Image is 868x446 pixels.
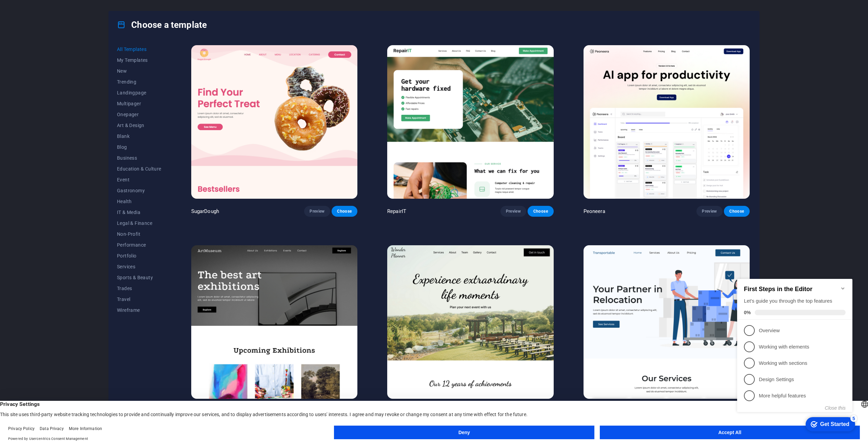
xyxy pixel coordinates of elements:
[86,151,115,157] div: Get Started
[9,40,20,45] span: 0%
[71,147,121,161] div: Get Started 5 items remaining, 0% complete
[117,120,161,131] button: Art & Design
[24,122,106,129] p: More helpful features
[729,209,744,214] span: Choose
[387,45,553,199] img: RepairIT
[533,209,548,214] span: Choose
[117,272,161,283] button: Sports & Beauty
[117,153,161,163] button: Business
[117,185,161,196] button: Gastronomy
[3,101,118,118] li: Design Settings
[117,133,161,139] span: Blank
[117,55,161,66] button: My Templates
[3,69,118,85] li: Working with elements
[117,264,161,269] span: Services
[584,45,750,199] img: Peoneera
[724,206,750,217] button: Choose
[117,188,161,193] span: Gastronomy
[117,112,161,117] span: Onepager
[304,206,330,217] button: Preview
[117,68,161,74] span: New
[116,145,123,152] div: 5
[117,174,161,185] button: Event
[117,155,161,161] span: Business
[117,109,161,120] button: Onepager
[3,85,118,101] li: Working with sections
[117,98,161,109] button: Multipager
[387,208,406,215] p: RepairIT
[3,52,118,69] li: Overview
[117,229,161,239] button: Non-Profit
[3,118,118,134] li: More helpful features
[91,135,111,141] button: Close this
[332,206,357,217] button: Choose
[528,206,553,217] button: Choose
[117,66,161,76] button: New
[24,106,106,113] p: Design Settings
[117,47,161,52] span: All Templates
[584,245,750,399] img: Transportable
[117,218,161,229] button: Legal & Finance
[337,209,352,214] span: Choose
[191,208,219,215] p: SugarDough
[584,208,605,215] p: Peoneera
[117,90,161,95] span: Landingpage
[24,57,106,64] p: Overview
[106,16,111,21] div: Minimize checklist
[117,142,161,153] button: Blog
[117,220,161,226] span: Legal & Finance
[696,206,722,217] button: Preview
[9,28,111,35] div: Let's guide you through the top features
[117,242,161,248] span: Performance
[117,131,161,142] button: Blank
[117,253,161,258] span: Portfolio
[191,45,357,199] img: SugarDough
[500,206,526,217] button: Preview
[117,123,161,128] span: Art & Design
[117,307,161,313] span: Wireframe
[24,90,106,97] p: Working with sections
[117,196,161,207] button: Health
[702,209,717,214] span: Preview
[117,239,161,250] button: Performance
[117,57,161,63] span: My Templates
[117,261,161,272] button: Services
[387,245,553,399] img: Wonder Planner
[117,19,207,30] h4: Choose a template
[117,144,161,150] span: Blog
[117,101,161,106] span: Multipager
[24,73,106,81] p: Working with elements
[117,199,161,204] span: Health
[117,87,161,98] button: Landingpage
[117,283,161,294] button: Trades
[117,44,161,55] button: All Templates
[9,16,111,23] h2: First Steps in the Editor
[117,207,161,218] button: IT & Media
[506,209,521,214] span: Preview
[117,297,161,302] span: Travel
[117,166,161,172] span: Education & Culture
[117,210,161,215] span: IT & Media
[117,286,161,291] span: Trades
[117,305,161,316] button: Wireframe
[117,163,161,174] button: Education & Culture
[117,294,161,305] button: Travel
[117,250,161,261] button: Portfolio
[310,209,324,214] span: Preview
[191,245,357,399] img: Art Museum
[117,76,161,87] button: Trending
[117,231,161,237] span: Non-Profit
[117,177,161,182] span: Event
[117,79,161,85] span: Trending
[117,275,161,280] span: Sports & Beauty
